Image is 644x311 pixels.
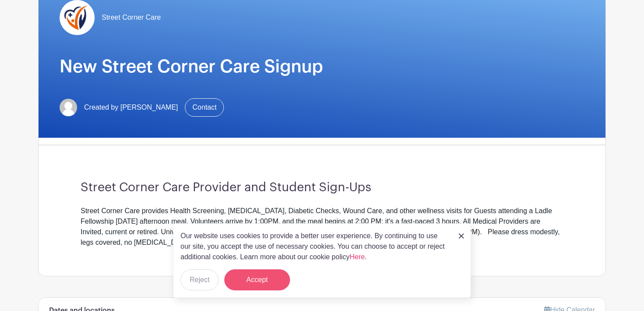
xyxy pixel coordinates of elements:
[84,102,178,113] span: Created by [PERSON_NAME]
[102,12,161,23] span: Street Corner Care
[60,99,77,116] img: default-ce2991bfa6775e67f084385cd625a349d9dcbb7a52a09fb2fda1e96e2d18dcdb.png
[180,269,219,290] button: Reject
[81,206,563,248] div: Street Corner Care provides Health Screening, [MEDICAL_DATA], Diabetic Checks, Wound Care, and ot...
[180,231,449,262] p: Our website uses cookies to provide a better user experience. By continuing to use our site, you ...
[185,98,224,117] a: Contact
[459,233,464,239] img: close_button-5f87c8562297e5c2d7936805f587ecaba9071eb48480494691a3f1689db116b3.svg
[81,180,563,195] h3: Street Corner Care Provider and Student Sign-Ups
[224,269,290,290] button: Accept
[350,253,365,261] a: Here
[60,56,584,77] h1: New Street Corner Care Signup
